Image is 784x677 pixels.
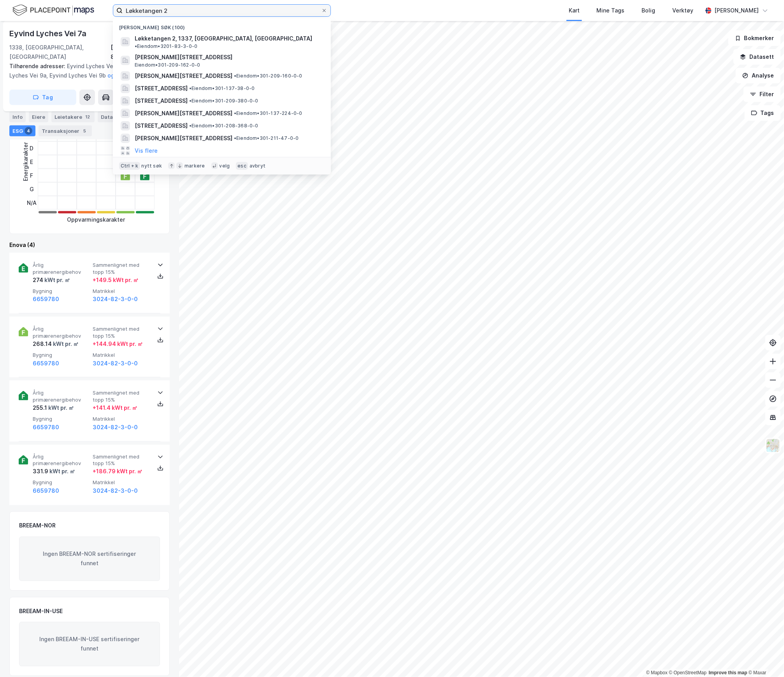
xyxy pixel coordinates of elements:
[189,123,192,129] span: •
[9,111,26,122] div: Info
[27,141,37,155] div: D
[33,352,90,358] span: Bygning
[19,537,160,581] div: Ingen BREEAM-NOR sertifiseringer funnet
[135,109,232,118] span: [PERSON_NAME][STREET_ADDRESS]
[135,84,188,93] span: [STREET_ADDRESS]
[93,454,149,467] span: Sammenlignet med topp 15%
[93,294,138,304] button: 3024-82-3-0-0
[93,275,139,285] div: + 149.5 kWt pr. ㎡
[9,240,170,250] div: Enova (4)
[93,487,138,496] button: 3024-82-3-0-0
[185,163,205,169] div: markere
[52,339,79,349] div: kWt pr. ㎡
[33,390,90,403] span: Årlig primærenergibehov
[142,163,162,169] div: nytt søk
[33,467,75,476] div: 331.9
[597,6,625,15] div: Mine Tags
[33,339,79,349] div: 268.14
[135,134,232,143] span: [PERSON_NAME][STREET_ADDRESS]
[43,275,70,285] div: kWt pr. ㎡
[98,111,127,122] div: Datasett
[236,162,248,170] div: esc
[113,18,331,32] div: [PERSON_NAME] søk (100)
[220,163,230,169] div: velg
[25,127,32,135] div: 4
[93,359,138,368] button: 3024-82-3-0-0
[766,438,780,453] img: Z
[39,125,92,136] div: Transaksjoner
[135,34,312,43] span: Løkketangen 2, 1337, [GEOGRAPHIC_DATA], [GEOGRAPHIC_DATA]
[33,326,90,339] span: Årlig primærenergibehov
[93,339,143,349] div: + 144.94 kWt pr. ㎡
[9,125,35,136] div: ESG
[709,670,747,676] a: Improve this map
[669,670,707,676] a: OpenStreetMap
[745,640,784,677] iframe: Chat Widget
[9,27,88,40] div: Eyvind Lyches Vei 7a
[135,43,197,49] span: Eiendom • 3201-83-3-0-0
[93,480,149,486] span: Matrikkel
[33,359,59,368] button: 6659780
[646,670,668,676] a: Mapbox
[736,68,781,83] button: Analyse
[569,6,580,15] div: Kart
[93,262,149,275] span: Sammenlignet med topp 15%
[135,43,137,49] span: •
[33,423,59,432] button: 6659780
[715,6,759,15] div: [PERSON_NAME]
[33,262,90,275] span: Årlig primærenergibehov
[728,30,781,46] button: Bokmerker
[93,403,137,413] div: + 141.4 kWt pr. ㎡
[135,146,158,155] button: Vis flere
[123,5,321,16] input: Søk på adresse, matrikkel, gårdeiere, leietakere eller personer
[119,162,140,170] div: Ctrl + k
[189,85,192,91] span: •
[9,90,76,105] button: Tag
[135,121,188,130] span: [STREET_ADDRESS]
[33,480,90,486] span: Bygning
[745,640,784,677] div: Kontrollprogram for chat
[33,275,70,285] div: 274
[250,163,265,169] div: avbryt
[135,53,322,62] span: [PERSON_NAME][STREET_ADDRESS]
[93,467,142,476] div: + 186.79 kWt pr. ㎡
[19,521,56,531] div: BREEAM-NOR
[234,110,236,116] span: •
[234,73,302,79] span: Eiendom • 301-209-160-0-0
[93,352,149,358] span: Matrikkel
[67,215,125,224] div: Oppvarmingskarakter
[135,71,232,81] span: [PERSON_NAME][STREET_ADDRESS]
[93,390,149,403] span: Sammenlignet med topp 15%
[733,49,781,65] button: Datasett
[12,4,94,17] img: logo.f888ab2527a4732fd821a326f86c7f29.svg
[234,110,302,116] span: Eiendom • 301-137-224-0-0
[19,607,63,616] div: BREEAM-IN-USE
[189,98,258,104] span: Eiendom • 301-209-380-0-0
[51,111,95,122] div: Leietakere
[47,403,74,413] div: kWt pr. ㎡
[9,43,111,62] div: 1338, [GEOGRAPHIC_DATA], [GEOGRAPHIC_DATA]
[33,454,90,467] span: Årlig primærenergibehov
[27,182,37,196] div: G
[93,288,149,294] span: Matrikkel
[27,155,37,169] div: E
[27,196,37,210] div: N/A
[27,169,37,182] div: F
[48,467,75,476] div: kWt pr. ㎡
[189,123,258,129] span: Eiendom • 301-208-368-0-0
[93,416,149,422] span: Matrikkel
[33,487,59,496] button: 6659780
[234,135,236,141] span: •
[9,62,163,80] div: Eyvind Lyches Vei 7b, Eyvind Lyches Vei 9a, Eyvind Lyches Vei 9b
[21,142,30,181] div: Energikarakter
[33,288,90,294] span: Bygning
[744,86,781,102] button: Filter
[93,326,149,339] span: Sammenlignet med topp 15%
[135,62,200,68] span: Eiendom • 301-209-162-0-0
[745,105,781,121] button: Tags
[642,6,656,15] div: Bolig
[33,294,59,304] button: 6659780
[33,403,74,413] div: 255.1
[189,98,192,104] span: •
[29,111,48,122] div: Eiere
